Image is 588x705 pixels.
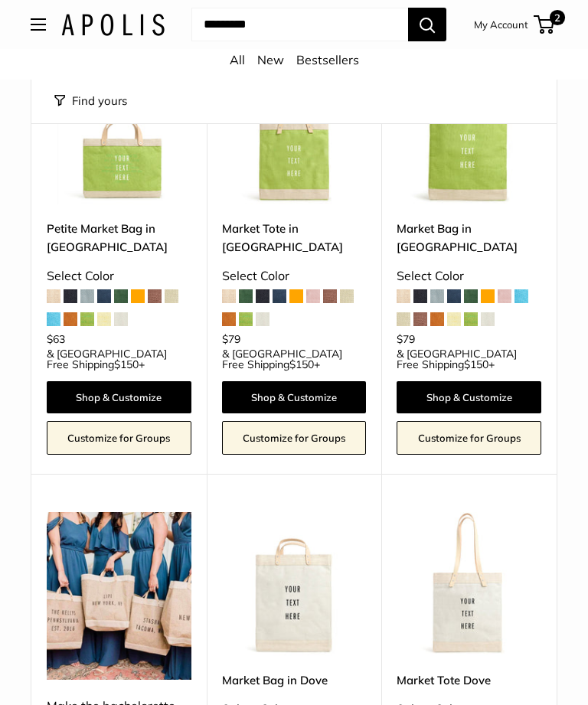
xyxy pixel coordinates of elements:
a: Market Bag in DoveMarket Bag in Dove [222,513,367,658]
input: Search... [191,8,408,41]
a: Petite Market Bag in ChartreusePetite Market Bag in Chartreuse [47,61,191,206]
img: Market Tote Dove [397,513,541,658]
span: & [GEOGRAPHIC_DATA] Free Shipping + [47,349,191,370]
a: 2 [535,15,554,34]
a: Market Bag in ChartreuseMarket Bag in Chartreuse [397,61,541,206]
div: Select Color [397,266,541,289]
a: Bestsellers [296,52,359,67]
a: Customize for Groups [222,422,367,455]
span: $150 [464,358,488,372]
span: $150 [289,358,314,372]
a: Market Tote in ChartreuseMarket Tote in Chartreuse [222,61,367,206]
img: Make the bachelorette party unforgettable with personalized Apolis gifts—custom colors, logos, an... [47,513,191,681]
button: Open menu [31,18,46,31]
img: Petite Market Bag in Chartreuse [47,61,191,206]
a: Market Tote Dove [397,672,541,690]
a: Market Tote DoveMarket Tote Dove [397,513,541,658]
a: Petite Market Bag in [GEOGRAPHIC_DATA] [47,220,191,256]
iframe: Sign Up via Text for Offers [12,647,164,693]
a: New [257,52,284,67]
a: Shop & Customize [397,382,541,414]
a: Customize for Groups [47,422,191,455]
a: My Account [474,15,528,34]
a: Shop & Customize [47,382,191,414]
img: Apolis [61,14,165,36]
div: Select Color [222,266,367,289]
button: Search [408,8,446,41]
img: Market Bag in Dove [222,513,367,658]
a: All [230,52,245,67]
span: & [GEOGRAPHIC_DATA] Free Shipping + [397,349,541,370]
span: $63 [47,333,65,347]
a: Market Bag in [GEOGRAPHIC_DATA] [397,220,541,256]
span: 2 [550,10,565,25]
a: Market Tote in [GEOGRAPHIC_DATA] [222,220,367,256]
a: Market Bag in Dove [222,672,367,690]
img: Market Bag in Chartreuse [397,61,541,206]
span: & [GEOGRAPHIC_DATA] Free Shipping + [222,349,367,370]
span: $79 [397,333,415,347]
div: Select Color [47,266,191,289]
a: Shop & Customize [222,382,367,414]
span: $79 [222,333,240,347]
img: Market Tote in Chartreuse [222,61,367,206]
a: Customize for Groups [397,422,541,455]
button: Filter collection [54,90,127,112]
span: $150 [114,358,139,372]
